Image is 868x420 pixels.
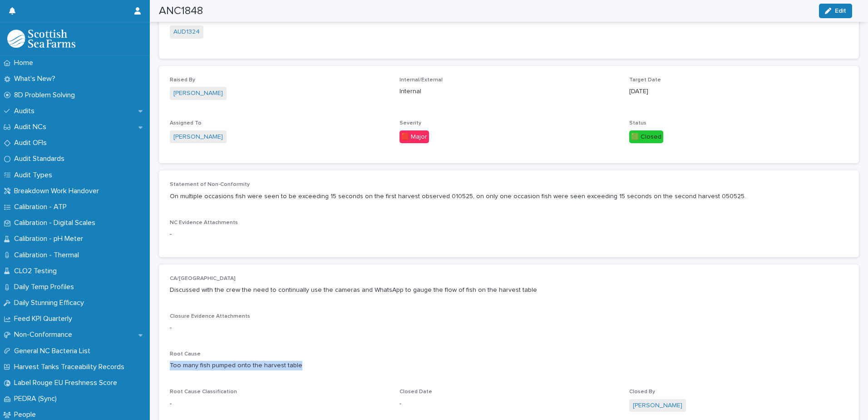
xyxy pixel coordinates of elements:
span: Internal/External [399,77,443,83]
p: - [170,230,389,239]
p: PEDRA (Sync) [10,395,64,403]
p: - [399,399,618,409]
p: Daily Stunning Efficacy [10,299,91,307]
button: Edit [819,4,852,18]
span: CA/[GEOGRAPHIC_DATA] [170,276,236,281]
span: Statement of Non-Conformity [170,182,250,187]
a: [PERSON_NAME] [173,89,223,98]
span: Raised By [170,77,195,83]
span: Target Date [629,77,661,83]
p: Too many fish pumped onto the harvest table [170,361,848,370]
span: Severity [399,120,421,126]
span: NC Evidence Attachments [170,220,238,225]
p: Audit Types [10,171,59,180]
p: Calibration - pH Meter [10,235,90,243]
a: AUD1324 [173,27,200,37]
span: Root Cause Classification [170,389,237,395]
p: [DATE] [629,87,848,96]
p: People [10,410,43,419]
p: Daily Temp Profiles [10,283,81,291]
p: Calibration - Thermal [10,251,86,260]
p: 8D Problem Solving [10,91,82,100]
p: Internal [399,87,618,96]
p: Audits [10,107,42,115]
span: Closed Date [399,389,432,395]
p: Calibration - ATP [10,203,74,211]
p: Audit NCs [10,123,54,131]
p: Audit Standards [10,155,72,163]
img: mMrefqRFQpe26GRNOUkG [7,30,75,48]
span: Edit [835,8,846,14]
p: Harvest Tanks Traceability Records [10,363,132,371]
div: 🟥 Major [399,130,429,144]
p: On multiple occasions fish were seen to be exceeding 15 seconds on the first harvest observed 010... [170,192,848,201]
p: Label Rouge EU Freshness Score [10,379,124,387]
span: Status [629,120,646,126]
p: Home [10,59,40,67]
p: CLO2 Testing [10,267,64,275]
h2: ANC1848 [159,5,203,18]
span: Closed By [629,389,655,395]
p: Discussed with the crew the need to continually use the cameras and WhatsApp to gauge the flow of... [170,285,848,295]
span: Root Cause [170,351,201,357]
p: Feed KPI Quarterly [10,315,79,323]
p: Non-Conformance [10,330,79,339]
p: Audit OFIs [10,139,54,147]
span: Assigned To [170,120,202,126]
p: - [170,399,389,409]
p: What's New? [10,75,63,83]
p: - [170,323,389,333]
p: Breakdown Work Handover [10,187,106,195]
span: Closure Evidence Attachments [170,314,250,319]
p: Calibration - Digital Scales [10,219,103,227]
p: General NC Bacteria List [10,347,98,355]
a: [PERSON_NAME] [633,401,682,410]
a: [PERSON_NAME] [173,132,223,142]
div: 🟩 Closed [629,130,663,144]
